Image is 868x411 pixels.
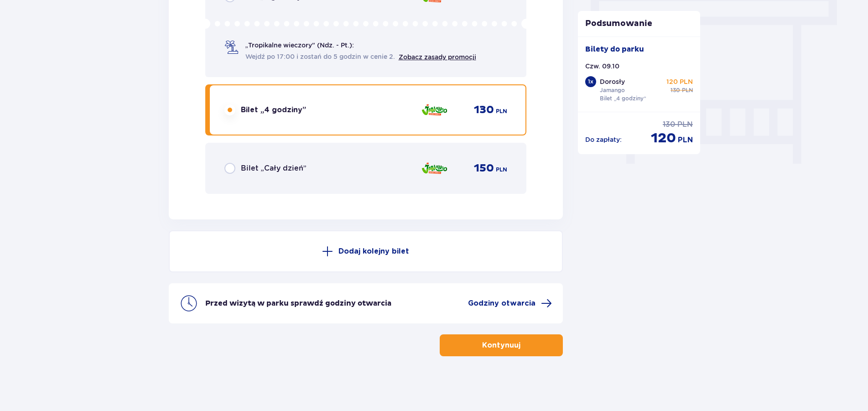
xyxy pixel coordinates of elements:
[585,76,596,87] div: 1 x
[666,77,693,86] p: 120 PLN
[663,120,676,130] span: 130
[241,105,306,115] span: Bilet „4 godziny”
[421,159,448,178] img: Jamango
[578,18,700,29] p: Podsumowanie
[585,62,619,71] p: Czw. 09.10
[468,298,535,308] span: Godziny otwarcia
[682,86,693,94] span: PLN
[651,130,676,147] span: 120
[474,103,494,117] span: 130
[600,77,625,86] p: Dorosły
[241,163,307,173] span: Bilet „Cały dzień”
[474,161,494,175] span: 150
[169,230,563,272] button: Dodaj kolejny bilet
[496,107,507,115] span: PLN
[440,334,563,356] button: Kontynuuj
[482,340,520,350] p: Kontynuuj
[399,53,476,61] a: Zobacz zasady promocji
[496,166,507,174] span: PLN
[245,52,395,61] span: Wejdź po 17:00 i zostań do 5 godzin w cenie 2.
[205,298,391,308] p: Przed wizytą w parku sprawdź godziny otwarcia
[670,86,680,94] span: 130
[600,94,646,103] p: Bilet „4 godziny”
[600,86,625,94] p: Jamango
[585,135,622,144] p: Do zapłaty :
[338,246,409,256] p: Dodaj kolejny bilet
[468,298,552,309] a: Godziny otwarcia
[421,100,448,120] img: Jamango
[677,120,693,130] span: PLN
[245,41,354,50] span: „Tropikalne wieczory" (Ndz. - Pt.):
[585,44,644,54] p: Bilety do parku
[678,135,693,145] span: PLN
